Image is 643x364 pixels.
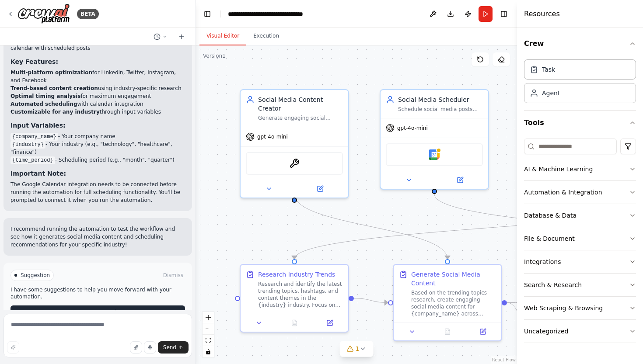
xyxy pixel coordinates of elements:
[203,335,214,346] button: fit view
[542,89,560,97] div: Agent
[498,8,510,20] button: Hide right sidebar
[10,58,58,65] strong: Key Features:
[199,27,246,45] button: Visual Editor
[524,188,602,197] div: Automation & Integration
[290,194,452,259] g: Edge from 02c5cc9e-7506-4077-a50c-25ce97e31d8c to 2b04d0a9-ac6c-4c1c-bf51-d7327bf6cbf3
[203,346,214,357] button: toggle interactivity
[10,141,45,149] code: {industry}
[435,175,485,185] button: Open in side panel
[398,95,483,104] div: Social Media Scheduler
[203,312,214,323] button: zoom in
[10,180,185,204] p: The Google Calendar integration needs to be connected before running the automation for full sche...
[10,122,66,129] strong: Input Variables:
[524,250,636,273] button: Integrations
[393,264,502,341] div: Generate Social Media ContentBased on the trending topics research, create engaging social media ...
[524,257,561,266] div: Integrations
[295,184,345,194] button: Open in side panel
[429,149,440,160] img: Google Calendar
[356,344,360,353] span: 1
[228,10,326,18] nav: breadcrumb
[17,3,70,24] img: Logo
[276,318,313,328] button: No output available
[150,31,171,42] button: Switch to previous chat
[10,101,77,107] strong: Automated scheduling
[524,297,636,319] button: Web Scraping & Browsing
[380,89,489,190] div: Social Media SchedulerSchedule social media posts across multiple platforms at optimal times base...
[7,341,19,354] button: Improve this prompt
[246,27,286,45] button: Execution
[10,286,185,300] p: I have some suggestions to help you move forward with your automation.
[524,211,577,220] div: Database & Data
[21,272,50,279] span: Suggestion
[175,31,189,42] button: Start a new chat
[10,69,92,76] strong: Multi-platform optimization
[203,52,226,59] div: Version 1
[524,234,575,243] div: File & Document
[10,85,98,91] strong: Trend-based content creation
[542,65,555,74] div: Task
[80,309,123,316] span: Run Automation
[10,84,185,92] li: using industry-specific research
[258,95,343,113] div: Social Media Content Creator
[10,69,185,84] li: for LinkedIn, Twitter, Instagram, and Facebook
[468,326,498,337] button: Open in side panel
[77,9,99,19] div: BETA
[524,9,560,19] h4: Resources
[340,341,374,357] button: 1
[10,109,100,115] strong: Customizable for any industry
[524,135,636,350] div: Tools
[10,305,185,319] button: Run Automation
[258,114,343,121] div: Generate engaging social media content ideas and captions based on trending topics in the {indust...
[10,108,185,116] li: through input variables
[163,344,176,351] span: Send
[429,326,466,337] button: No output available
[10,92,185,100] li: for maximum engagement
[240,264,349,333] div: Research Industry TrendsResearch and identify the latest trending topics, hashtags, and content t...
[492,357,516,362] a: React Flow attribution
[524,181,636,204] button: Automation & Integration
[524,320,636,343] button: Uncategorized
[411,289,496,317] div: Based on the trending topics research, create engaging social media content for {company_name} ac...
[524,31,636,56] button: Crew
[258,281,343,309] div: Research and identify the latest trending topics, hashtags, and content themes in the {industry} ...
[203,312,214,357] div: React Flow controls
[524,227,636,250] button: File & Document
[398,106,483,113] div: Schedule social media posts across multiple platforms at optimal times based on audience engageme...
[240,89,349,198] div: Social Media Content CreatorGenerate engaging social media content ideas and captions based on tr...
[524,56,636,110] div: Crew
[130,341,142,354] button: Upload files
[10,170,66,177] strong: Important Note:
[258,270,335,279] div: Research Industry Trends
[10,93,80,99] strong: Optimal timing analysis
[158,341,189,354] button: Send
[10,132,185,140] li: - Your company name
[524,158,636,180] button: AI & Machine Learning
[10,100,185,108] li: with calendar integration
[524,281,582,289] div: Search & Research
[10,133,58,141] code: {company_name}
[144,341,156,354] button: Click to speak your automation idea
[161,271,185,280] button: Dismiss
[397,125,428,132] span: gpt-4o-mini
[10,156,185,164] li: - Scheduling period (e.g., "month", "quarter")
[10,156,55,164] code: {time_period}
[10,140,185,156] li: - Your industry (e.g., "technology", "healthcare", "finance")
[354,294,388,307] g: Edge from 660c445d-60ae-4861-bc21-c56b2728b495 to 2b04d0a9-ac6c-4c1c-bf51-d7327bf6cbf3
[524,111,636,135] button: Tools
[315,318,345,328] button: Open in side panel
[524,327,568,336] div: Uncategorized
[524,204,636,227] button: Database & Data
[411,270,496,288] div: Generate Social Media Content
[203,323,214,335] button: zoom out
[289,158,300,169] img: BrightDataSearchTool
[10,225,185,249] p: I recommend running the automation to test the workflow and see how it generates social media con...
[524,274,636,296] button: Search & Research
[524,165,593,173] div: AI & Machine Learning
[257,133,288,140] span: gpt-4o-mini
[524,304,603,312] div: Web Scraping & Browsing
[201,8,213,20] button: Hide left sidebar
